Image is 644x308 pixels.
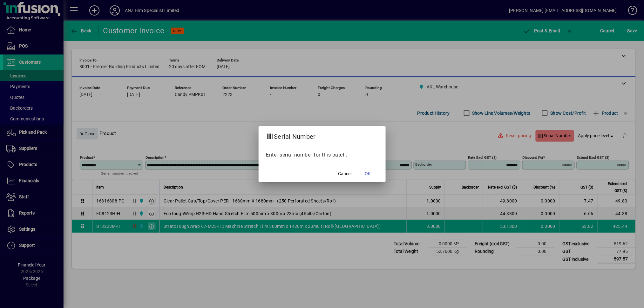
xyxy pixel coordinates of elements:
[259,126,323,144] h2: Serial Number
[335,168,355,180] button: Cancel
[365,170,371,177] span: OK
[266,151,378,159] p: Enter serial number for this batch.
[358,168,378,180] button: OK
[338,170,352,177] span: Cancel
